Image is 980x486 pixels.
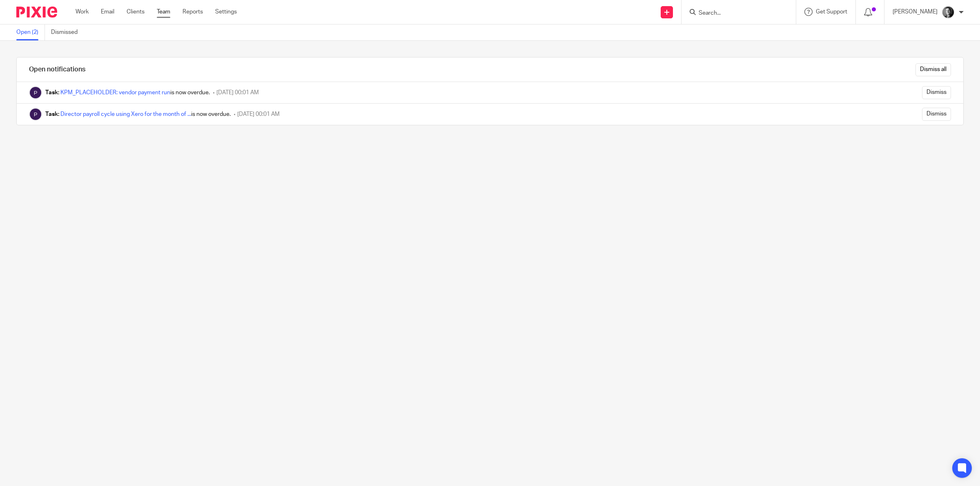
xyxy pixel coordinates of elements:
[45,110,231,118] div: is now overdue.
[915,63,951,76] input: Dismiss all
[922,108,951,121] input: Dismiss
[29,86,42,99] img: Pixie
[157,8,170,16] a: Team
[29,108,42,121] img: Pixie
[51,24,84,40] a: Dismissed
[698,10,771,17] input: Search
[76,8,89,16] a: Work
[216,90,259,95] span: [DATE] 00:01 AM
[16,24,45,40] a: Open (2)
[101,8,114,16] a: Email
[816,9,847,15] span: Get Support
[60,111,191,117] a: Director payroll cycle using Xero for the month of ...
[45,90,59,95] b: Task:
[16,7,57,18] img: Pixie
[60,90,170,95] a: KPM_PLACEHOLDER: vendor payment run
[127,8,145,16] a: Clients
[237,111,280,117] span: [DATE] 00:01 AM
[183,8,203,16] a: Reports
[942,6,955,19] img: DSC_9061-3.jpg
[893,8,938,16] p: [PERSON_NAME]
[922,86,951,99] input: Dismiss
[215,8,237,16] a: Settings
[45,89,210,97] div: is now overdue.
[29,65,85,74] h1: Open notifications
[45,111,59,117] b: Task:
